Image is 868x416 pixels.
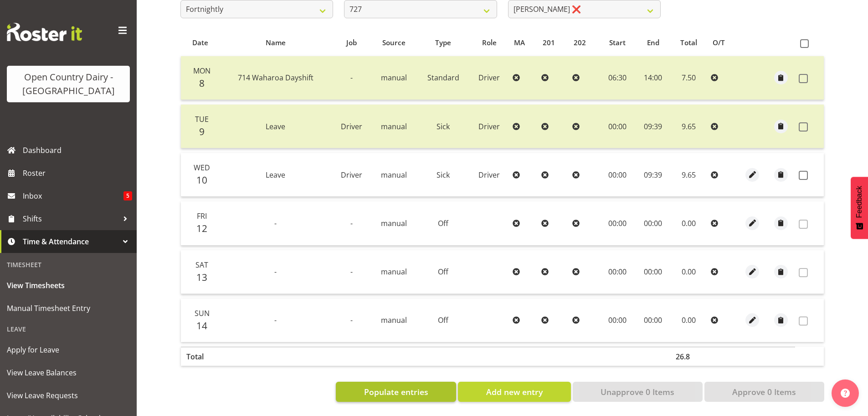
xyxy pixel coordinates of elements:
div: Total [676,37,702,48]
span: Sat [195,260,208,270]
td: 00:00 [636,201,670,245]
td: 00:00 [599,299,636,342]
td: 00:00 [599,153,636,197]
div: Date [186,37,214,48]
span: 13 [196,271,207,284]
span: Populate entries [364,386,428,398]
div: 201 [543,37,563,48]
td: 9.65 [670,105,707,148]
div: Role [475,37,503,48]
div: Source [376,37,411,48]
a: View Leave Balances [2,361,134,384]
td: 00:00 [599,201,636,245]
span: manual [381,218,407,228]
td: 14:00 [636,56,670,100]
span: 10 [196,174,207,186]
span: 9 [199,125,205,138]
td: 09:39 [636,153,670,197]
td: Sick [416,153,470,197]
td: 00:00 [599,250,636,294]
td: Off [416,250,470,294]
span: - [274,267,277,277]
span: View Leave Requests [7,389,130,402]
td: Off [416,299,470,342]
span: Sun [195,308,210,318]
div: Leave [2,320,134,338]
a: Manual Timesheet Entry [2,297,134,320]
td: 7.50 [670,56,707,100]
div: MA [514,37,533,48]
span: Mon [193,66,211,76]
span: Leave [266,121,285,132]
td: 0.00 [670,299,707,342]
span: Apply for Leave [7,343,130,357]
div: 202 [574,37,594,48]
a: Apply for Leave [2,338,134,361]
span: Roster [23,166,132,180]
span: View Leave Balances [7,366,130,379]
div: Timesheet [2,255,134,274]
div: Type [422,37,465,48]
span: - [274,218,277,228]
th: Total [181,347,219,366]
td: 0.00 [670,250,707,294]
span: 5 [123,191,132,200]
span: Driver [478,170,500,180]
span: manual [381,170,407,180]
button: Approve 0 Items [704,382,824,402]
td: Off [416,201,470,245]
div: Job [337,37,366,48]
span: manual [381,315,407,325]
td: 00:00 [636,250,670,294]
button: Add new entry [458,382,570,402]
span: Manual Timesheet Entry [7,301,130,315]
button: Feedback - Show survey [851,177,868,239]
button: Populate entries [336,382,456,402]
span: Wed [194,163,210,173]
span: Time & Attendance [23,235,118,248]
td: 09:39 [636,105,670,148]
span: manual [381,121,407,132]
span: Approve 0 Items [732,386,796,398]
div: End [641,37,665,48]
td: 9.65 [670,153,707,197]
span: Shifts [23,212,118,226]
span: manual [381,73,407,83]
span: - [350,73,353,83]
span: - [350,315,353,325]
td: Standard [416,56,470,100]
img: Rosterit website logo [7,23,82,41]
span: - [274,315,277,325]
span: manual [381,267,407,277]
div: Name [225,37,327,48]
span: - [350,218,353,228]
span: - [350,267,353,277]
span: Driver [341,121,362,132]
span: Driver [478,121,500,132]
td: 00:00 [599,105,636,148]
button: Unapprove 0 Items [573,382,703,402]
span: Dashboard [23,143,132,157]
span: Fri [197,211,207,221]
div: Open Country Dairy - [GEOGRAPHIC_DATA] [16,70,121,98]
td: Sick [416,105,470,148]
span: Unapprove 0 Items [601,386,674,398]
span: Driver [341,170,362,180]
img: help-xxl-2.png [841,389,850,398]
span: Tue [195,114,209,124]
span: Inbox [23,189,123,203]
td: 06:30 [599,56,636,100]
th: 26.8 [670,347,707,366]
span: 8 [199,77,205,90]
td: 00:00 [636,299,670,342]
span: Add new entry [486,386,543,398]
a: View Leave Requests [2,384,134,407]
div: O/T [713,37,733,48]
span: Driver [478,73,500,83]
span: Feedback [855,186,863,218]
span: 714 Waharoa Dayshift [238,73,313,83]
div: Start [605,37,631,48]
a: View Timesheets [2,274,134,297]
span: 14 [196,319,207,332]
span: 12 [196,222,207,235]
